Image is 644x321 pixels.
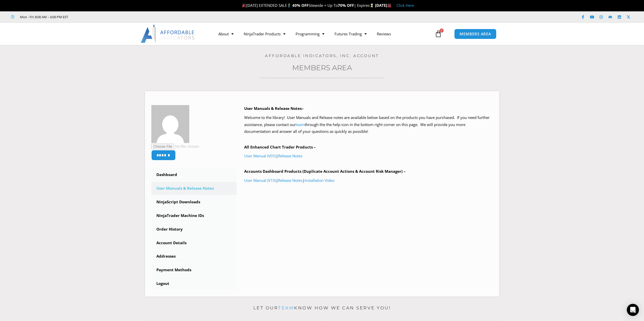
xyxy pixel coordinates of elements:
[427,27,449,41] a: 0
[19,14,68,20] span: Mon - Fri: 8:00 AM – 6:00 PM EST
[290,28,329,40] a: Programming
[375,3,391,8] strong: [DATE]
[244,106,304,111] b: User Manuals & Release Notes–
[151,209,237,222] a: NinjaTrader Machine IDs
[244,144,316,150] b: All Enhanced Chart Trader Products –
[151,105,189,143] img: 9b3dc64a00f21473cd66fa900c36594e8e6bfce32c264d8ca5065fb9aa8abee8
[454,29,496,39] a: MEMBERS AREA
[151,195,237,209] a: NinjaScript Downloads
[151,168,237,181] a: Dashboard
[244,169,406,174] b: Accounts Dashboard Products (Duplicate Account Actions & Account Risk Manager) –
[213,28,239,40] a: About
[213,28,433,40] nav: Menu
[329,28,372,40] a: Futures Trading
[278,178,302,183] a: Release Notes
[244,153,493,160] p: |
[265,53,379,58] a: Affordable Indicators, Inc. Account
[244,153,276,158] a: User Manual (V05)
[241,3,375,8] span: [DATE] EXTENDED SALE Sitewide + Up To | Expires
[292,3,308,8] strong: 40% OFF
[151,277,237,290] a: Logout
[244,177,493,184] p: | |
[151,236,237,250] a: Account Details
[75,14,151,19] iframe: Customer reviews powered by Trustpilot
[242,4,246,7] img: 🎉
[370,4,374,7] img: ⌛
[387,4,391,7] img: 🏭
[151,182,237,195] a: User Manuals & Release Notes
[151,168,237,290] nav: Account pages
[440,29,444,33] span: 0
[141,25,195,43] img: LogoAI | Affordable Indicators – NinjaTrader
[145,304,499,312] p: Let our know how we can serve you!
[287,4,291,7] img: 🏌️‍♂️
[151,223,237,236] a: Order History
[397,3,414,8] a: Click Here
[372,28,396,40] a: Reviews
[292,63,352,72] a: Members Area
[278,305,294,310] a: team
[304,178,335,183] a: Installation Video
[239,28,290,40] a: NinjaTrader Products
[244,178,276,183] a: User Manual (V10)
[151,263,237,277] a: Payment Methods
[460,32,491,36] span: MEMBERS AREA
[244,114,493,135] p: Welcome to the library! User Manuals and Release notes are available below based on the products ...
[627,304,639,316] div: Open Intercom Messenger
[278,153,302,158] a: Release Notes
[338,3,354,8] strong: 70% OFF
[296,122,305,127] a: team
[151,250,237,263] a: Addresses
